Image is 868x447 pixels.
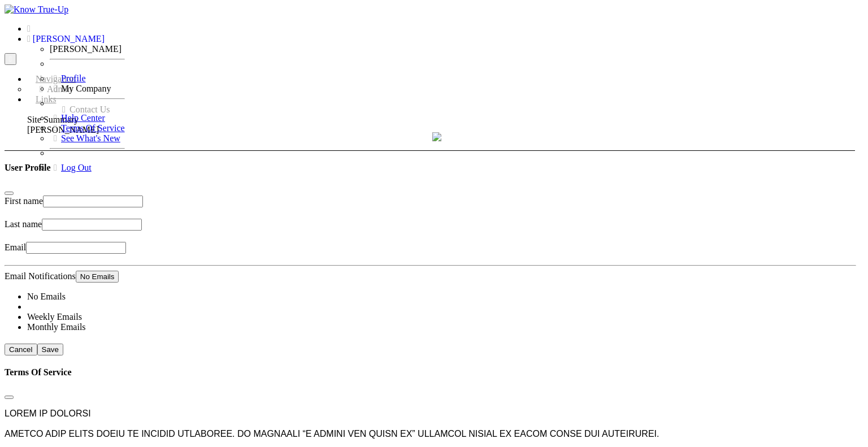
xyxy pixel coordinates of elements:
[5,163,855,173] h4: User Profile
[5,53,16,65] button: Toggle navigation
[50,73,86,83] a: Profile
[5,219,42,229] label: Last name
[5,5,68,15] img: Know True-Up
[5,367,855,377] h4: Terms Of Service
[50,123,125,133] a: Terms Of Service
[5,396,14,399] button: Close
[33,34,105,44] span: [PERSON_NAME]
[50,44,125,54] li: [PERSON_NAME]
[5,271,76,281] label: Email Notifications
[76,271,119,283] button: No Emails
[27,312,82,322] a: Weekly Emails
[27,34,105,44] a: [PERSON_NAME]
[27,292,66,301] a: No Emails
[37,344,63,355] button: Save
[5,344,37,355] button: Cancel
[5,196,43,206] label: First name
[50,84,111,93] a: My Company
[5,242,26,252] label: Email
[5,192,14,195] button: Close
[50,133,120,143] a: See What's New
[27,125,847,135] div: [PERSON_NAME]
[432,132,441,141] img: retrieve
[50,163,92,172] a: Log Out
[27,322,86,332] a: Monthly Emails
[50,113,105,123] a: Help Center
